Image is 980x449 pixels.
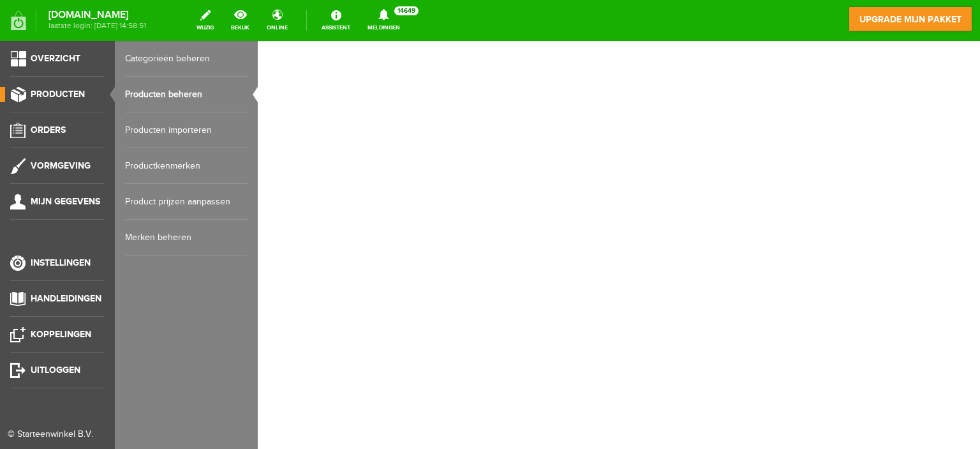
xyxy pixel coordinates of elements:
[31,53,80,64] span: Overzicht
[31,365,80,376] span: Uitloggen
[8,428,97,441] div: © Starteenwinkel B.V.
[125,77,248,112] a: Producten beheren
[314,6,358,34] a: Assistent
[48,22,146,29] span: laatste login: [DATE] 14:58:51
[48,11,146,19] strong: [DOMAIN_NAME]
[31,293,101,304] span: Handleidingen
[125,112,248,148] a: Producten importeren
[394,6,419,15] span: 14649
[849,6,972,32] a: upgrade mijn pakket
[125,220,248,255] a: Merken beheren
[31,160,91,171] span: Vormgeving
[125,148,248,184] a: Productkenmerken
[31,196,100,207] span: Mijn gegevens
[360,6,408,34] a: Meldingen14649
[125,41,248,77] a: Categorieën beheren
[223,6,257,34] a: bekijk
[189,6,221,34] a: wijzig
[31,125,66,135] span: Orders
[31,257,91,268] span: Instellingen
[31,89,85,100] span: Producten
[259,6,295,34] a: online
[125,184,248,220] a: Product prijzen aanpassen
[31,329,91,340] span: Koppelingen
